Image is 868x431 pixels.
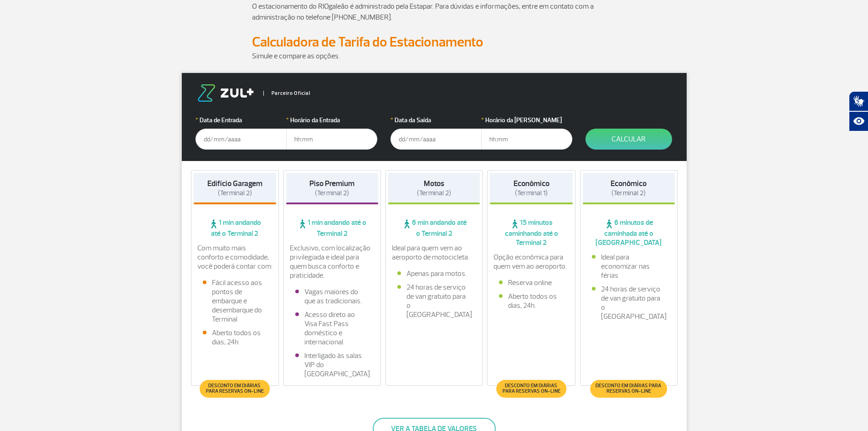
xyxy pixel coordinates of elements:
button: Abrir tradutor de língua de sinais. [849,91,868,111]
p: Exclusivo, com localização privilegiada e ideal para quem busca conforto e praticidade. [290,244,375,280]
p: Ideal para quem vem ao aeroporto de motocicleta. [392,244,477,262]
li: Aberto todos os dias, 24h. [499,292,564,310]
span: 15 minutos caminhando até o Terminal 2 [490,218,573,247]
span: Desconto em diárias para reservas on-line [501,383,561,394]
li: Acesso direto ao Visa Fast Pass doméstico e internacional. [295,310,369,347]
li: Vagas maiores do que as tradicionais. [295,287,369,306]
span: 1 min andando até o Terminal 2 [286,218,378,238]
li: Ideal para economizar nas férias [592,253,666,280]
li: Aberto todos os dias, 24h [203,328,267,347]
label: Data de Entrada [195,115,287,125]
li: Fácil acesso aos pontos de embarque e desembarque do Terminal [203,278,267,324]
span: Desconto em diárias para reservas on-line [595,383,663,394]
input: dd/mm/aaaa [195,129,287,150]
li: 24 horas de serviço de van gratuito para o [GEOGRAPHIC_DATA] [592,285,666,321]
img: logo-zul.png [195,84,256,102]
strong: Edifício Garagem [207,179,262,188]
span: (Terminal 2) [611,189,646,197]
input: hh:mm [481,129,572,150]
p: Opção econômica para quem vem ao aeroporto. [493,253,569,271]
span: (Terminal 2) [315,189,349,197]
li: Interligado às salas VIP do [GEOGRAPHIC_DATA]. [295,351,369,379]
span: (Terminal 1) [515,189,548,197]
span: Parceiro Oficial [263,91,310,96]
input: dd/mm/aaaa [390,129,482,150]
li: 24 horas de serviço de van gratuito para o [GEOGRAPHIC_DATA] [397,283,471,319]
span: 6 minutos de caminhada até o [GEOGRAPHIC_DATA] [583,218,675,247]
span: 6 min andando até o Terminal 2 [388,218,480,238]
span: Desconto em diárias para reservas on-line [205,383,265,394]
input: hh:mm [286,129,377,150]
li: Reserva online [499,278,564,287]
p: O estacionamento do RIOgaleão é administrado pela Estapar. Para dúvidas e informações, entre em c... [252,1,616,23]
span: (Terminal 2) [417,189,451,197]
label: Data da Saída [390,115,482,125]
div: Plugin de acessibilidade da Hand Talk. [849,91,868,131]
label: Horário da [PERSON_NAME] [481,115,572,125]
h2: Calculadora de Tarifa do Estacionamento [252,34,616,51]
button: Calcular [586,129,672,150]
li: Apenas para motos. [397,269,471,278]
strong: Motos [424,179,444,188]
p: Com muito mais conforto e comodidade, você poderá contar com: [197,244,273,271]
button: Abrir recursos assistivos. [849,111,868,131]
span: 1 min andando até o Terminal 2 [194,218,277,238]
label: Horário da Entrada [286,115,377,125]
strong: Econômico [611,179,647,188]
strong: Econômico [514,179,550,188]
strong: Piso Premium [309,179,354,188]
p: Simule e compare as opções. [252,51,616,62]
span: (Terminal 2) [218,189,252,197]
